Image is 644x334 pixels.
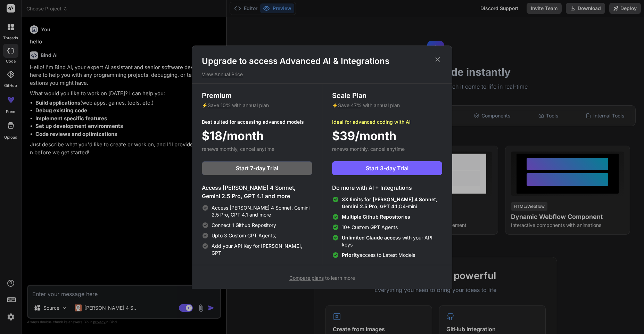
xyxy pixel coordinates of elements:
[212,222,276,229] span: Connect 1 Github Repository
[202,184,312,200] h4: Access [PERSON_NAME] 4 Sonnet, Gemini 2.5 Pro, GPT 4.1 and more
[212,243,312,256] span: Add your API Key for [PERSON_NAME], GPT
[212,204,312,218] span: Access [PERSON_NAME] 4 Sonnet, Gemini 2.5 Pro, GPT 4.1 and more
[208,102,231,108] span: Save 10%
[332,127,396,145] span: $39/month
[289,275,355,281] span: to learn more
[202,91,312,100] h3: Premium
[342,196,437,209] span: 3X limits for [PERSON_NAME] 4 Sonnet, Gemini 2.5 Pro, GPT 4.1,
[202,146,274,152] span: renews monthly, cancel anytime
[202,119,312,125] p: Best suited for accessing advanced models
[342,252,415,259] span: access to Latest Models
[342,234,442,248] span: with your API keys
[342,235,402,241] span: Unlimited Claude access
[289,275,324,281] span: Compare plans
[342,214,410,220] span: Multiple Github Repositories
[202,56,442,67] h1: Upgrade to access Advanced AI & Integrations
[332,146,405,152] span: renews monthly, cancel anytime
[202,71,442,78] p: View Annual Price
[236,164,278,172] span: Start 7-day Trial
[332,184,442,192] h4: Do more with AI + Integrations
[202,161,312,175] button: Start 7-day Trial
[332,91,442,100] h3: Scale Plan
[342,224,398,231] span: 10+ Custom GPT Agents
[202,127,264,145] span: $18/month
[202,102,312,109] p: ⚡ with annual plan
[332,161,442,175] button: Start 3-day Trial
[342,196,442,210] span: O4-mini
[212,232,276,239] span: Upto 3 Custom GPT Agents;
[332,102,442,109] p: ⚡ with annual plan
[338,102,362,108] span: Save 47%
[366,164,408,172] span: Start 3-day Trial
[342,252,360,258] span: Priority
[332,119,442,125] p: Ideal for advanced coding with AI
